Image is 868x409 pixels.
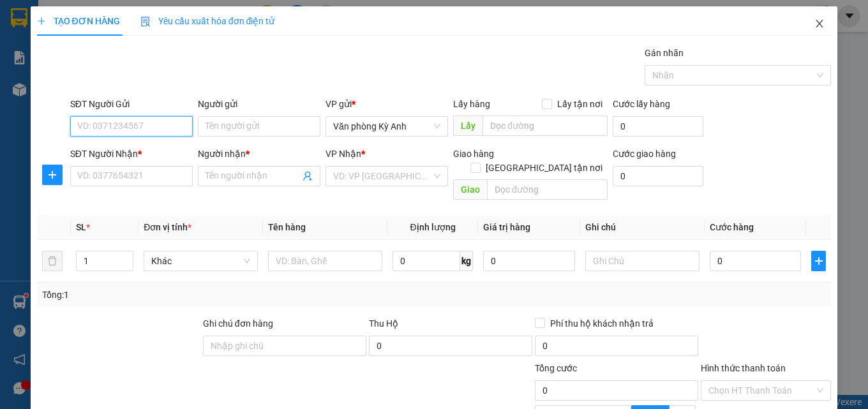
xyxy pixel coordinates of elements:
[76,222,86,232] span: SL
[710,222,754,232] span: Cước hàng
[43,170,62,180] span: plus
[613,149,676,159] label: Cước giao hàng
[483,115,608,136] input: Dọc đường
[453,115,483,136] span: Lấy
[410,222,456,232] span: Định lượng
[333,117,440,136] span: Văn phòng Kỳ Anh
[42,251,63,271] button: delete
[268,251,382,271] input: VD: Bàn, Ghế
[613,116,703,137] input: Cước lấy hàng
[453,149,494,159] span: Giao hàng
[198,97,320,111] div: Người gửi
[303,171,313,181] span: user-add
[481,161,608,175] span: [GEOGRAPHIC_DATA] tận nơi
[613,99,670,109] label: Cước lấy hàng
[268,222,306,232] span: Tên hàng
[645,48,684,58] label: Gán nhãn
[151,251,250,271] span: Khác
[42,288,336,302] div: Tổng: 1
[37,16,120,26] span: TẠO ĐƠN HÀNG
[585,251,700,271] input: Ghi Chú
[70,147,193,161] div: SĐT Người Nhận
[487,179,608,200] input: Dọc đường
[613,166,703,186] input: Cước giao hàng
[483,251,575,271] input: 0
[37,17,46,26] span: plus
[325,97,448,111] div: VP gửi
[453,179,487,200] span: Giao
[369,318,398,329] span: Thu Hộ
[460,251,473,271] span: kg
[140,16,275,26] span: Yêu cầu xuất hóa đơn điện tử
[453,99,490,109] span: Lấy hàng
[552,97,608,111] span: Lấy tận nơi
[42,165,63,185] button: plus
[144,222,191,232] span: Đơn vị tính
[701,363,786,373] label: Hình thức thanh toán
[325,149,361,159] span: VP Nhận
[814,19,825,29] span: close
[203,318,273,329] label: Ghi chú đơn hàng
[812,256,825,266] span: plus
[802,6,837,42] button: Close
[535,363,577,373] span: Tổng cước
[203,336,366,356] input: Ghi chú đơn hàng
[483,222,530,232] span: Giá trị hàng
[545,316,659,331] span: Phí thu hộ khách nhận trả
[580,215,705,240] th: Ghi chú
[140,17,151,27] img: icon
[198,147,320,161] div: Người nhận
[70,97,193,111] div: SĐT Người Gửi
[811,251,826,271] button: plus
